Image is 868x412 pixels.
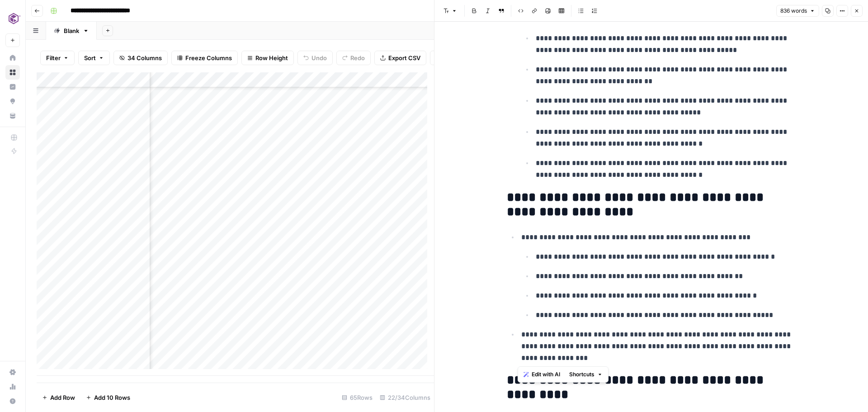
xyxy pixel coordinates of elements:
[5,51,20,65] a: Home
[255,53,288,62] span: Row Height
[37,390,80,405] button: Add Row
[171,51,238,65] button: Freeze Columns
[50,393,75,402] span: Add Row
[127,53,162,62] span: 34 Columns
[5,80,20,94] a: Insights
[5,394,20,408] button: Help + Support
[241,51,294,65] button: Row Height
[776,5,819,17] button: 836 words
[5,65,20,80] a: Browse
[46,22,97,40] a: Blank
[113,51,168,65] button: 34 Columns
[5,7,20,30] button: Workspace: Commvault
[532,370,560,379] span: Edit with AI
[388,53,420,62] span: Export CSV
[5,10,22,27] img: Commvault Logo
[520,369,564,380] button: Edit with AI
[336,51,371,65] button: Redo
[569,370,594,379] span: Shortcuts
[78,51,110,65] button: Sort
[5,365,20,379] a: Settings
[350,53,365,62] span: Redo
[5,379,20,394] a: Usage
[338,390,376,405] div: 65 Rows
[46,53,61,62] span: Filter
[185,53,232,62] span: Freeze Columns
[94,393,130,402] span: Add 10 Rows
[40,51,75,65] button: Filter
[297,51,333,65] button: Undo
[780,7,807,15] span: 836 words
[311,53,327,62] span: Undo
[5,94,20,109] a: Opportunities
[374,51,426,65] button: Export CSV
[376,390,434,405] div: 22/34 Columns
[80,390,136,405] button: Add 10 Rows
[84,53,96,62] span: Sort
[64,26,79,35] div: Blank
[566,369,606,380] button: Shortcuts
[5,109,20,123] a: Your Data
